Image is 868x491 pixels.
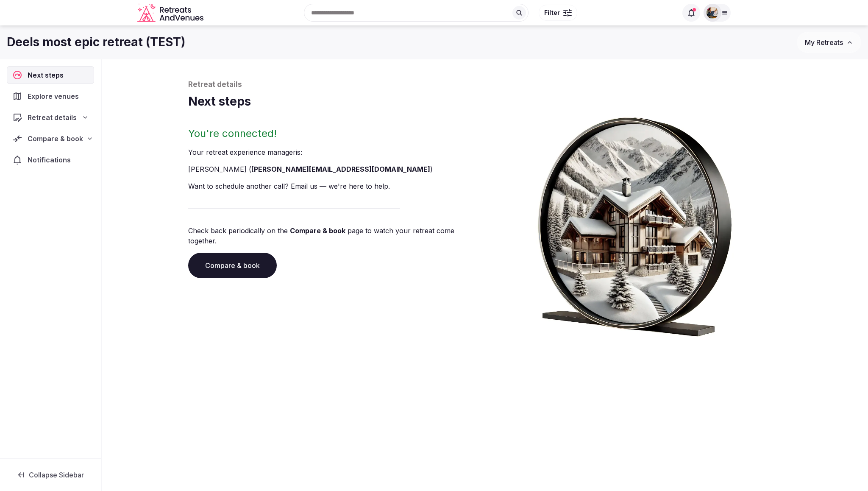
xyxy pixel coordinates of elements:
h1: Next steps [188,93,782,110]
span: Filter [544,8,560,17]
span: Retreat details [28,112,77,123]
a: Compare & book [188,253,277,278]
a: [PERSON_NAME][EMAIL_ADDRESS][DOMAIN_NAME] [251,165,430,173]
p: Your retreat experience manager is : [188,147,481,157]
img: Cory Sivell [707,7,718,19]
a: Next steps [7,66,94,84]
button: Filter [539,5,577,21]
h1: Deels most epic retreat (TEST) [7,34,185,50]
img: Winter chalet retreat in picture frame [522,110,748,337]
span: Compare & book [28,134,83,144]
a: Explore venues [7,87,94,105]
button: My Retreats [797,32,861,53]
a: Visit the homepage [137,3,205,22]
span: Next steps [28,70,67,80]
p: Retreat details [188,80,782,90]
span: Notifications [28,155,74,165]
a: Notifications [7,151,94,169]
span: Explore venues [28,91,82,101]
p: Want to schedule another call? Email us — we're here to help. [188,181,481,191]
p: Check back periodically on the page to watch your retreat come together. [188,226,481,246]
span: My Retreats [805,38,843,47]
span: Collapse Sidebar [29,471,84,479]
button: Collapse Sidebar [7,466,94,484]
svg: Retreats and Venues company logo [137,3,205,22]
h2: You're connected! [188,127,481,140]
a: Compare & book [290,226,345,235]
li: [PERSON_NAME] ( ) [188,164,481,174]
